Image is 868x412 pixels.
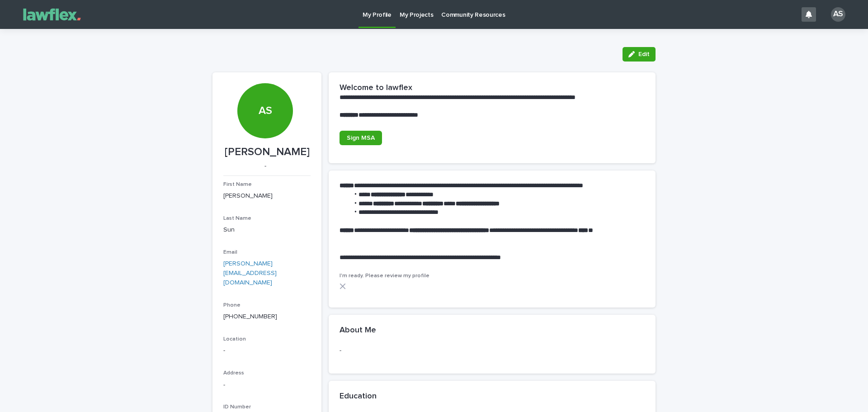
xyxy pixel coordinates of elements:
p: - [340,346,645,355]
span: Edit [638,51,650,57]
span: Phone [223,303,241,308]
h2: Education [340,392,377,402]
span: Last Name [223,216,251,221]
h2: Welcome to lawflex [340,83,412,93]
a: [PERSON_NAME][EMAIL_ADDRESS][DOMAIN_NAME] [223,260,277,286]
h2: About Me [340,326,376,336]
p: [PERSON_NAME] [223,191,311,201]
span: Address [223,370,244,376]
p: [PHONE_NUMBER] [223,312,311,322]
div: AS [237,49,292,118]
p: - [223,162,307,170]
p: Sun [223,225,311,235]
span: First Name [223,182,252,187]
span: Email [223,250,237,255]
div: AS [831,7,845,22]
a: Sign MSA [340,131,382,145]
span: I'm ready. Please review my profile [340,273,429,279]
img: Gnvw4qrBSHOAfo8VMhG6 [18,5,86,24]
span: ID Number [223,404,251,410]
p: - [223,380,311,390]
button: Edit [623,47,656,62]
p: - [223,346,311,355]
span: Location [223,336,246,342]
span: Sign MSA [347,135,375,141]
p: [PERSON_NAME] [223,146,311,159]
